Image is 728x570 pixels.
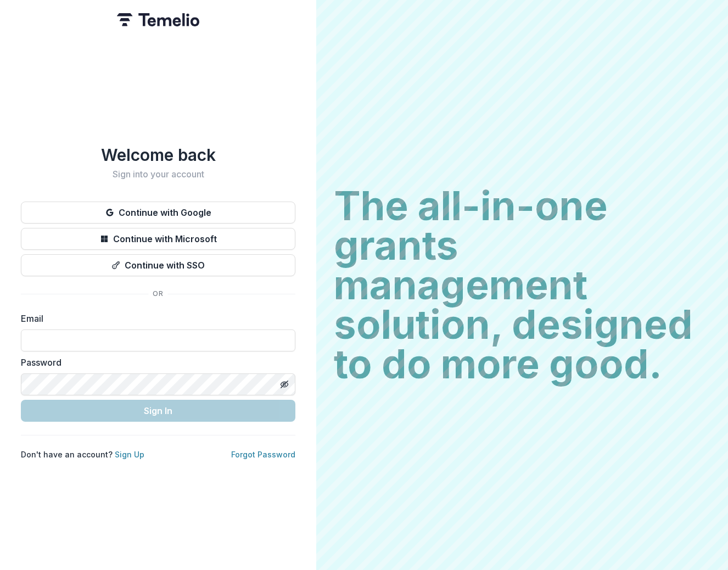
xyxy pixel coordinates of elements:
[115,450,144,459] a: Sign Up
[21,228,295,250] button: Continue with Microsoft
[21,312,289,325] label: Email
[21,449,144,460] p: Don't have an account?
[21,400,295,422] button: Sign In
[231,450,295,459] a: Forgot Password
[21,356,289,369] label: Password
[21,145,295,165] h1: Welcome back
[276,376,293,393] button: Toggle password visibility
[117,13,199,26] img: Temelio
[21,202,295,223] button: Continue with Google
[21,169,295,180] h2: Sign into your account
[21,254,295,276] button: Continue with SSO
